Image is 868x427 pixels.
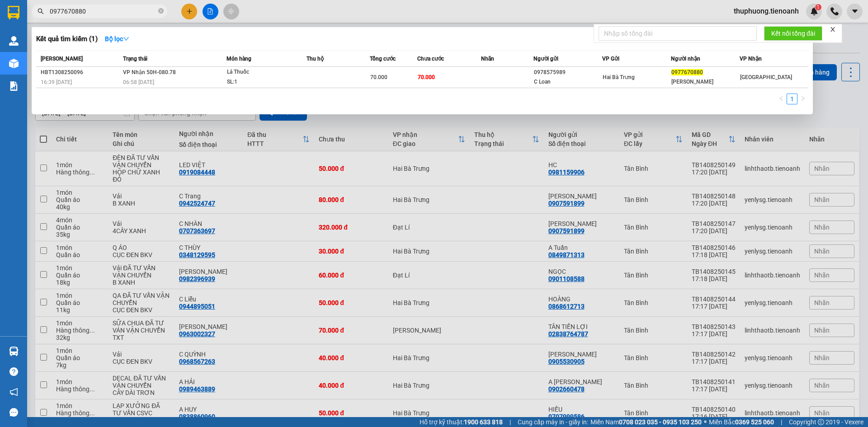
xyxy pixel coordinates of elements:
[123,36,129,42] span: down
[38,8,44,14] span: search
[123,56,147,62] span: Trạng thái
[8,6,19,19] img: logo-vxr
[227,67,295,77] div: Lá Thuốc
[370,56,396,62] span: Tổng cước
[36,34,98,44] h3: Kết quả tìm kiếm ( 1 )
[671,69,703,75] span: 0977670880
[9,367,18,376] span: question-circle
[671,77,739,87] div: [PERSON_NAME]
[797,94,808,104] button: right
[787,94,797,104] a: 1
[307,56,324,62] span: Thu hộ
[787,94,797,104] li: 1
[9,81,19,91] img: solution-icon
[797,94,808,104] li: Next Page
[776,94,787,104] li: Previous Page
[534,68,602,77] div: 0978575989
[370,74,387,80] span: 70.000
[9,59,19,68] img: warehouse-icon
[41,79,72,85] span: 16:39 [DATE]
[50,6,156,16] input: Tìm tên, số ĐT hoặc mã đơn
[764,26,822,41] button: Kết nối tổng đài
[776,94,787,104] button: left
[9,347,19,356] img: warehouse-icon
[9,388,18,396] span: notification
[9,36,19,46] img: warehouse-icon
[41,56,83,62] span: [PERSON_NAME]
[830,26,836,33] span: close
[671,56,700,62] span: Người nhận
[602,56,619,62] span: VP Gửi
[533,56,558,62] span: Người gửi
[800,96,806,101] span: right
[123,69,176,75] span: VP Nhận 50H-080.78
[603,74,635,80] span: Hai Bà Trưng
[98,32,137,46] button: Bộ lọcdown
[9,408,18,417] span: message
[740,56,762,62] span: VP Nhận
[227,77,295,87] div: SL: 1
[158,7,164,16] span: close-circle
[226,56,251,62] span: Món hàng
[123,79,154,85] span: 06:58 [DATE]
[599,26,757,41] input: Nhập số tổng đài
[771,28,815,38] span: Kết nối tổng đài
[778,96,784,101] span: left
[740,74,792,80] span: [GEOGRAPHIC_DATA]
[41,68,120,77] div: HBT1308250096
[534,77,602,87] div: C Loan
[158,8,164,14] span: close-circle
[481,56,494,62] span: Nhãn
[417,56,444,62] span: Chưa cước
[418,74,435,80] span: 70.000
[105,35,129,42] strong: Bộ lọc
